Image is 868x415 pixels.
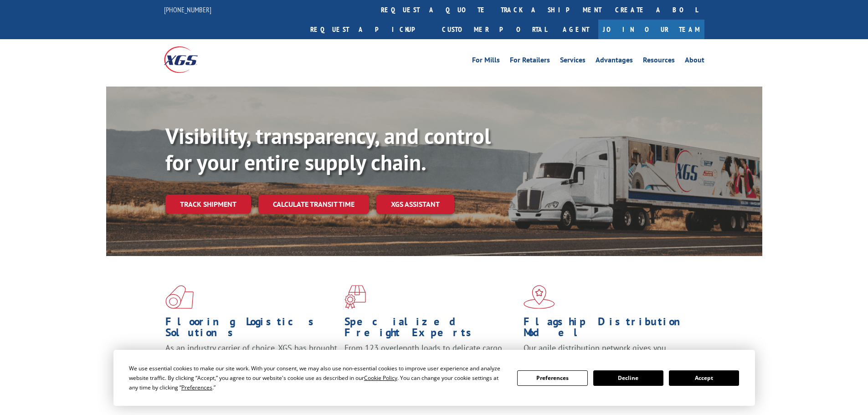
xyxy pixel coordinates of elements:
[685,56,704,67] a: About
[524,316,696,343] h1: Flagship Distribution Model
[344,285,366,309] img: xgs-icon-focused-on-flooring-red
[560,56,586,67] a: Services
[517,370,587,386] button: Preferences
[524,343,691,364] span: Our agile distribution network gives you nationwide inventory management on demand.
[593,370,663,386] button: Decline
[344,343,517,383] p: From 123 overlength loads to delicate cargo, our experienced staff knows the best way to move you...
[129,364,506,392] div: We use essential cookies to make our site work. With your consent, we may also use non-essential ...
[181,384,212,391] span: Preferences
[165,285,194,309] img: xgs-icon-total-supply-chain-intelligence-red
[303,20,435,39] a: Request a pickup
[435,20,554,39] a: Customer Portal
[472,56,500,67] a: For Mills
[376,195,454,214] a: XGS ASSISTANT
[165,343,337,375] span: As an industry carrier of choice, XGS has brought innovation and dedication to flooring logistics...
[669,370,739,386] button: Accept
[164,5,211,14] a: [PHONE_NUMBER]
[510,56,550,67] a: For Retailers
[598,20,704,39] a: Join Our Team
[344,316,517,343] h1: Specialized Freight Experts
[165,122,491,176] b: Visibility, transparency, and control for your entire supply chain.
[524,285,555,309] img: xgs-icon-flagship-distribution-model-red
[643,56,675,67] a: Resources
[258,195,369,214] a: Calculate transit time
[113,350,755,406] div: Cookie Consent Prompt
[554,20,598,39] a: Agent
[165,316,338,343] h1: Flooring Logistics Solutions
[165,195,251,214] a: Track shipment
[596,56,633,67] a: Advantages
[364,374,397,382] span: Cookie Policy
